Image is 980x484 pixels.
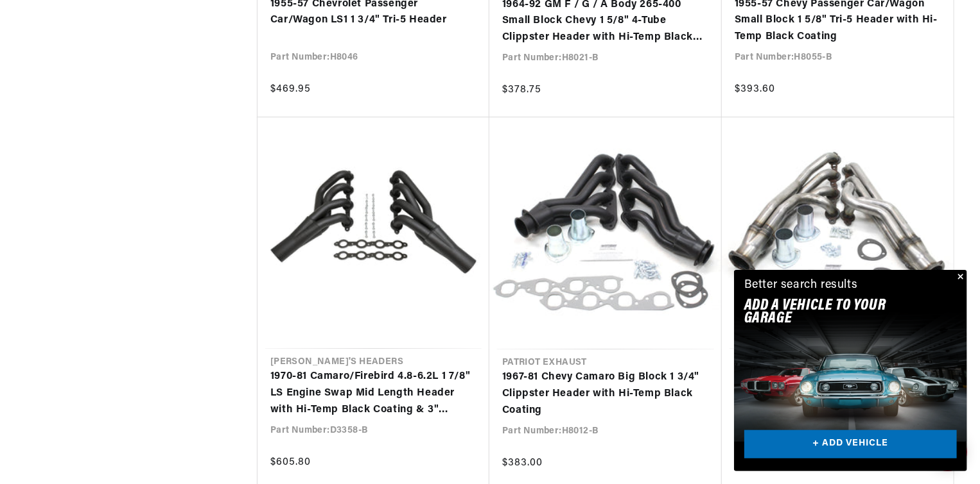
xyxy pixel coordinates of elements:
[502,369,709,419] a: 1967-81 Chevy Camaro Big Block 1 3/4" Clippster Header with Hi-Temp Black Coating
[744,299,925,326] h2: Add A VEHICLE to your garage
[744,430,957,459] a: + ADD VEHICLE
[270,369,477,418] a: 1970-81 Camaro/Firebird 4.8-6.2L 1 7/8" LS Engine Swap Mid Length Header with Hi-Temp Black Coati...
[744,276,858,295] div: Better search results
[952,270,967,285] button: Close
